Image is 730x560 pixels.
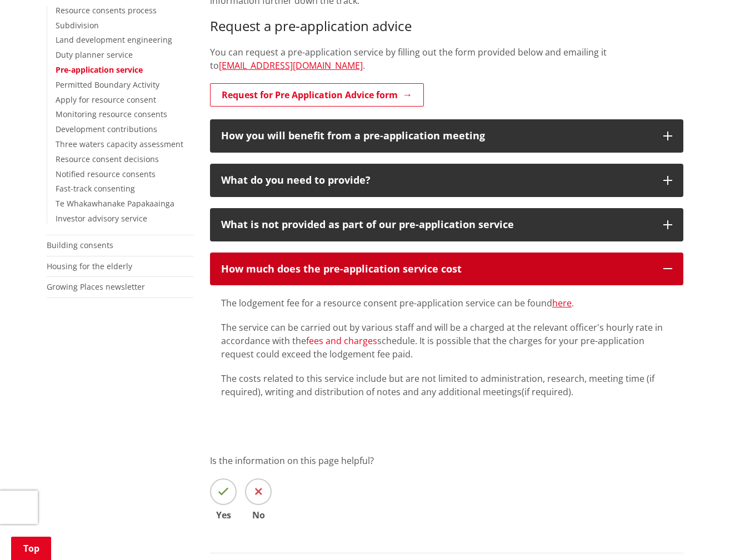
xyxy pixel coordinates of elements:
button: How you will benefit from a pre-application meeting [210,119,683,153]
button: How much does the pre-application service cost [210,253,683,286]
h3: Request a pre-application advice [210,18,683,34]
a: Monitoring resource consents [56,109,167,119]
a: Pre-application service [56,64,143,75]
a: Land development engineering [56,34,172,45]
iframe: Messenger Launcher [679,513,719,553]
a: Permitted Boundary Activity [56,79,159,90]
p: Is the information on this page helpful? [210,454,683,467]
span: Yes [210,511,237,519]
button: What do you need to provide? [210,164,683,197]
p: The costs related to this service include but are not limited to administration, research, meetin... [221,372,672,398]
a: Notified resource consents [56,169,156,179]
p: The service can be carried out by various staff and will be a charged at the relevant officer's h... [221,321,672,361]
h3: How you will benefit from a pre-application meeting [221,130,652,142]
a: Development contributions [56,124,157,134]
a: Building consents [47,240,113,250]
a: Fast-track consenting [56,183,135,194]
a: Growing Places newsletter [47,281,145,292]
a: Duty planner service [56,49,133,60]
a: [EMAIL_ADDRESS][DOMAIN_NAME] [219,59,363,72]
a: Resource consents process [56,5,157,16]
a: Top [11,537,51,560]
a: Investor advisory service [56,213,147,224]
div: What do you need to provide? [221,175,652,186]
div: What is not provided as part of our pre-application service [221,219,652,230]
button: What is not provided as part of our pre-application service [210,208,683,241]
a: fees and charges [306,335,377,347]
a: Apply for resource consent [56,94,156,105]
p: You can request a pre-application service by filling out the form provided below and emailing it ... [210,46,683,72]
a: Te Whakawhanake Papakaainga [56,198,174,209]
p: The lodgement fee for a resource consent pre-application service can be found . [221,296,672,310]
a: Request for Pre Application Advice form [210,83,424,107]
span: No [245,511,272,519]
a: here [552,297,572,309]
a: Resource consent decisions [56,154,159,164]
a: Subdivision [56,20,99,31]
div: How much does the pre-application service cost [221,264,652,275]
a: Housing for the elderly [47,261,132,271]
a: Three waters capacity assessment [56,139,183,149]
